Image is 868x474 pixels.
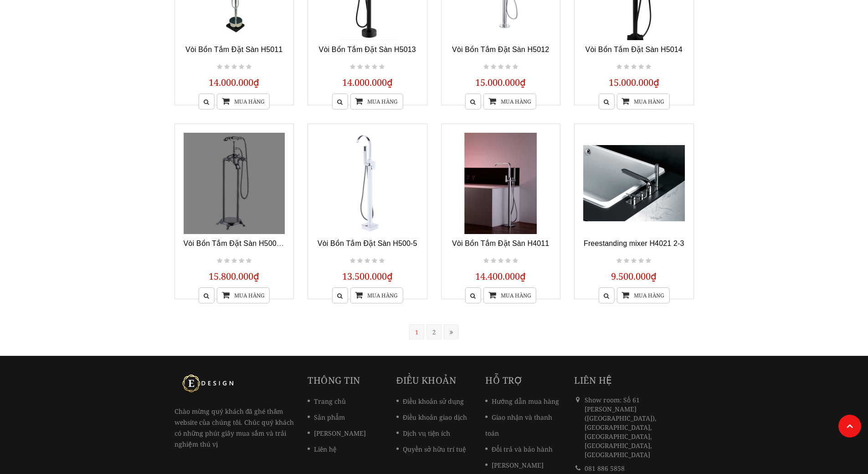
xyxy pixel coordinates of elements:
i: Not rated yet! [646,257,651,265]
a: Đổi trả và bảo hành [485,445,553,453]
a: Điều khoản giao dịch [396,413,467,422]
i: Not rated yet! [372,257,377,265]
i: Not rated yet! [231,63,237,71]
i: Not rated yet! [372,63,377,71]
a: Vòi Bồn Tắm Đặt Sàn H500-5 [318,240,417,247]
a: [PERSON_NAME] [485,461,544,469]
i: Not rated yet! [616,257,622,265]
a: Liên hệ [308,445,336,453]
span: 15.800.000₫ [209,270,259,282]
div: Not rated yet! [482,255,519,266]
a: 1 [409,324,424,339]
span: 13.500.000₫ [342,270,393,282]
a: Mua hàng [616,287,669,303]
div: Not rated yet! [615,62,652,73]
a: Thông tin [308,374,360,386]
i: Not rated yet! [631,63,637,71]
span: 14.000.000₫ [209,76,259,89]
i: Not rated yet! [357,257,363,265]
i: Not rated yet! [624,63,629,71]
a: Mua hàng [616,94,669,109]
a: 2 [426,324,442,339]
i: Not rated yet! [498,63,503,71]
div: Not rated yet! [349,62,386,73]
div: Not rated yet! [216,255,253,266]
a: Hỗ trợ [485,374,523,386]
span: Liên hệ [574,374,612,386]
a: Dịch vụ tiện ích [396,429,450,438]
div: Not rated yet! [615,255,652,266]
a: Mua hàng [483,287,536,303]
i: Not rated yet! [365,257,370,265]
a: Sản phẩm [308,413,345,422]
span: 14.400.000₫ [475,270,526,282]
i: Not rated yet! [505,63,511,71]
i: Not rated yet! [483,63,489,71]
div: Not rated yet! [349,255,386,266]
i: Not rated yet! [513,63,518,71]
i: Not rated yet! [483,257,489,265]
i: Not rated yet! [217,63,222,71]
span: 14.000.000₫ [342,76,393,89]
i: Not rated yet! [246,63,252,71]
div: Not rated yet! [482,62,519,73]
i: Not rated yet! [513,257,518,265]
a: Mua hàng [483,94,536,109]
span: 9.500.000₫ [611,270,657,282]
i: Not rated yet! [239,257,244,265]
i: Not rated yet! [350,257,355,265]
i: Not rated yet! [246,257,252,265]
a: 081 886 5858 [585,464,625,473]
i: Not rated yet! [491,257,496,265]
a: Quyền sở hữu trí tuệ [396,445,466,453]
i: Not rated yet! [616,63,622,71]
i: Not rated yet! [365,63,370,71]
a: Vòi Bồn Tắm Đặt Sàn H5011 [185,46,282,53]
span: Show room: Số 61 [PERSON_NAME] ([GEOGRAPHIC_DATA]), [GEOGRAPHIC_DATA], [GEOGRAPHIC_DATA], [GEOGRA... [585,396,657,459]
a: Vòi Bồn Tắm Đặt Sàn H5014 [586,46,683,53]
i: Not rated yet! [350,63,355,71]
img: logo Kreiner Germany - Edesign Interior [175,374,243,392]
a: Điều khoản sử dụng [396,397,464,406]
i: Not rated yet! [224,63,230,71]
a: Mua hàng [350,94,403,109]
a: Freestanding mixer H4021 2-3 [584,240,684,247]
i: Not rated yet! [624,257,629,265]
span: 15.000.000₫ [475,76,526,89]
i: Not rated yet! [498,257,503,265]
i: Not rated yet! [379,63,385,71]
span: 15.000.000₫ [609,76,659,89]
i: Not rated yet! [646,63,651,71]
i: Not rated yet! [638,63,644,71]
i: Not rated yet! [217,257,222,265]
i: Not rated yet! [239,63,244,71]
a: Trang chủ [308,397,346,406]
p: Chào mừng quý khách đã ghé thăm website của chúng tôi. Chúc quý khách có những phút giây mua sắm ... [175,374,294,449]
i: Not rated yet! [505,257,511,265]
a: Mua hàng [217,287,270,303]
a: Vòi Bồn Tắm Đặt Sàn H5012 [452,46,549,53]
a: Vòi Bồn Tắm Đặt Sàn H4011 [452,240,549,247]
i: Not rated yet! [224,257,230,265]
a: Điều khoản [396,374,456,386]
a: Mua hàng [350,287,403,303]
i: Not rated yet! [357,63,363,71]
a: [PERSON_NAME] [308,429,366,438]
a: Lên đầu trang [838,415,861,438]
div: Not rated yet! [216,62,253,73]
a: Vòi Bồn Tắm Đặt Sàn H500-6G [184,240,289,247]
a: Giao nhận và thanh toán [485,413,552,438]
i: Not rated yet! [231,257,237,265]
i: Not rated yet! [491,63,496,71]
a: Hướng dẫn mua hàng [485,397,559,406]
a: Vòi Bồn Tắm Đặt Sàn H5013 [319,46,416,53]
i: Not rated yet! [638,257,644,265]
i: Not rated yet! [379,257,385,265]
a: Mua hàng [217,94,270,109]
i: Not rated yet! [631,257,637,265]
